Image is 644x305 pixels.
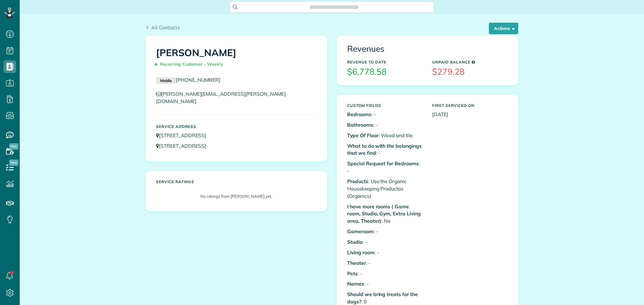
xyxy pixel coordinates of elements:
h5: Unpaid Balance [432,60,508,64]
span: New [9,160,18,166]
h5: Custom Fields [347,103,423,108]
p: : - [347,160,423,175]
p: : - [347,228,423,235]
p: : - [347,111,423,118]
h3: Revenues [347,44,508,54]
p: No ratings from [PERSON_NAME] yet. [159,193,313,199]
h5: First Serviced On [432,103,508,108]
p: : - [347,280,423,287]
b: Living room [347,249,375,256]
h1: [PERSON_NAME] [156,48,317,70]
button: Actions [489,23,518,34]
b: Should we bring treats for the dogs? [347,291,418,305]
p: : - [347,249,423,256]
h3: $6,778.58 [347,67,423,77]
h5: Service Address [156,124,317,129]
span: New [9,143,18,150]
b: Theater [347,260,366,266]
p: : No [347,203,423,225]
b: Special Request for Bedrooms [347,160,419,167]
b: Products [347,178,368,184]
p: : - [347,121,423,129]
h5: Service ratings [156,180,317,184]
a: All Contacts [146,24,180,31]
a: [PERSON_NAME][EMAIL_ADDRESS][PERSON_NAME][DOMAIN_NAME] [156,91,286,104]
a: [STREET_ADDRESS] [156,132,212,138]
p: : - [347,259,423,267]
small: Mobile [156,77,176,84]
p: : - [347,142,423,157]
b: Pets [347,270,358,277]
b: Bedrooms [347,111,371,117]
b: Type Of Floor [347,132,379,138]
b: What to do with the belongings that we find [347,143,422,156]
b: Bathrooms [347,122,373,128]
p: : - [347,270,423,277]
b: Studio [347,239,362,245]
a: [STREET_ADDRESS] [156,143,212,149]
p: : Wood and tile [347,132,423,139]
a: Mobile[PHONE_NUMBER] [156,77,220,83]
span: Search ZenMaid… [316,4,352,10]
h5: Revenue to Date [347,60,423,64]
span: All Contacts [151,24,180,31]
span: Recurring Customer - Weekly [156,59,226,70]
b: Names [347,280,364,287]
b: Gameroom [347,228,374,234]
p: : Use the Organic Housekeeping Productos (Organics) [347,178,423,200]
p: [DATE] [432,111,508,118]
b: I have more rooms ( Game room, Studio, Gym, Extra Living area, Theater) [347,203,421,224]
p: : - [347,238,423,246]
h3: $279.28 [432,67,508,77]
